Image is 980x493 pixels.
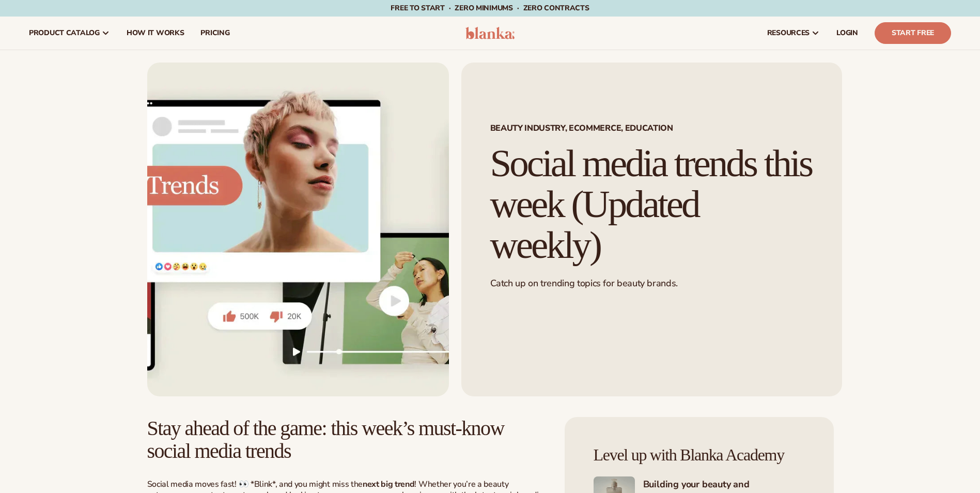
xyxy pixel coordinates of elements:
[391,3,589,13] span: Free to start · ZERO minimums · ZERO contracts
[21,17,118,50] a: product catalog
[767,29,810,37] span: resources
[759,17,828,50] a: resources
[875,22,951,44] a: Start Free
[594,446,805,464] h4: Level up with Blanka Academy
[147,417,545,463] h2: Stay ahead of the game: this week’s must-know social media trends
[490,277,678,289] span: Catch up on trending topics for beauty brands.
[490,124,813,132] span: Beauty Industry, Ecommerce, Education
[127,29,184,37] span: How It Works
[490,143,813,265] h1: Social media trends this week (Updated weekly)
[836,29,858,37] span: LOGIN
[192,17,238,50] a: pricing
[363,479,415,490] strong: next big trend
[465,27,515,39] img: logo
[118,17,193,50] a: How It Works
[29,29,100,37] span: product catalog
[200,29,229,37] span: pricing
[828,17,866,50] a: LOGIN
[147,63,449,396] img: Social media trends this week (Updated weekly)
